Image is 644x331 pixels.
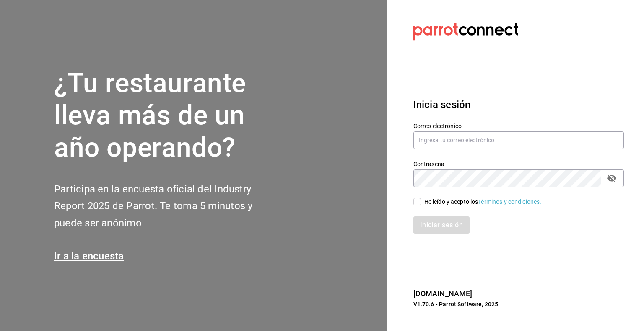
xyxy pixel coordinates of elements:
[413,161,624,167] label: Contraseña
[478,198,541,205] a: Términos y condiciones.
[413,131,624,149] input: Ingresa tu correo electrónico
[413,300,624,308] p: V1.70.6 - Parrot Software, 2025.
[413,97,624,112] h3: Inicia sesión
[413,123,624,129] label: Correo electrónico
[54,181,280,232] h2: Participa en la encuesta oficial del Industry Report 2025 de Parrot. Te toma 5 minutos y puede se...
[54,67,280,164] h1: ¿Tu restaurante lleva más de un año operando?
[424,198,542,206] div: He leído y acepto los
[54,250,124,262] a: Ir a la encuesta
[605,171,619,185] button: passwordField
[413,289,473,298] a: [DOMAIN_NAME]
